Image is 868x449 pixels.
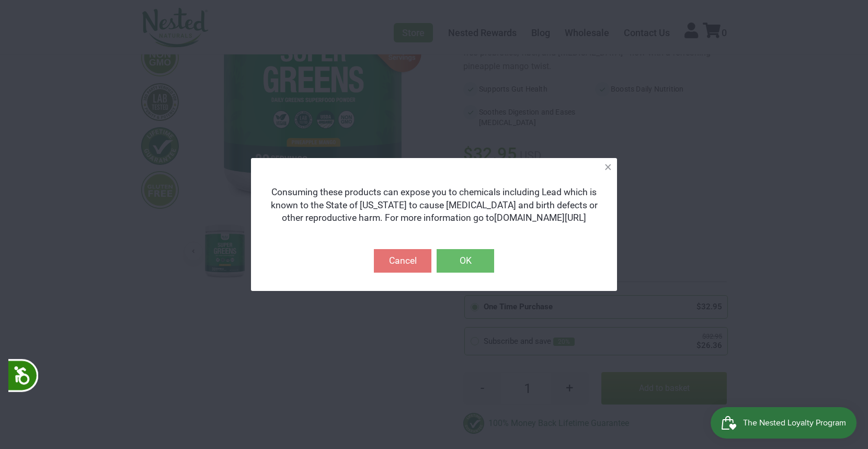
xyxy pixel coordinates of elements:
[494,212,586,223] a: [DOMAIN_NAME][URL]
[269,186,599,224] p: Consuming these products can expose you to chemicals including Lead which is known to the State o...
[437,249,494,272] button: OK
[711,407,858,439] iframe: Button to open loyalty program pop-up
[374,249,431,272] button: Cancel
